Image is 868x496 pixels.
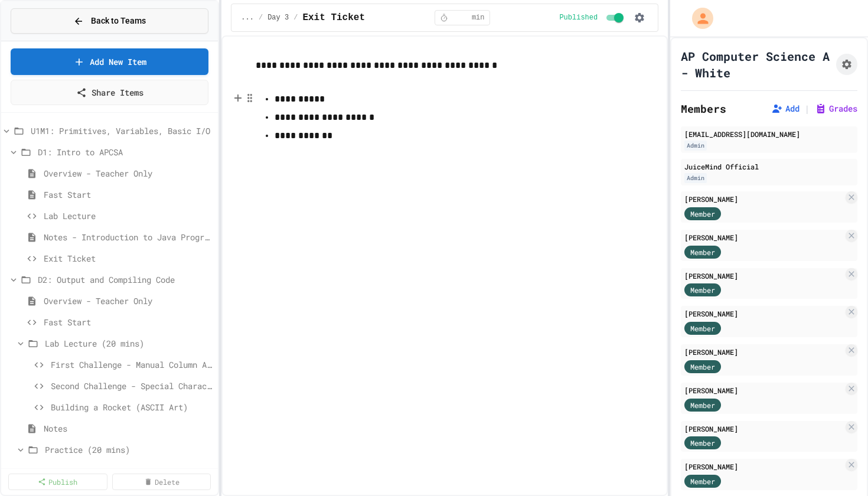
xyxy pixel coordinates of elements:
[51,358,213,371] span: First Challenge - Manual Column Alignment
[681,100,726,117] h2: Members
[771,103,800,115] button: Add
[267,13,289,22] span: Day 3
[684,461,843,472] div: [PERSON_NAME]
[690,247,715,257] span: Member
[44,210,213,222] span: Lab Lecture
[684,173,707,183] div: Admin
[91,15,146,27] span: Back to Teams
[690,323,715,334] span: Member
[684,347,843,357] div: [PERSON_NAME]
[11,48,208,75] a: Add New Item
[690,400,715,410] span: Member
[680,5,716,32] div: My Account
[259,13,263,22] span: /
[684,194,843,204] div: [PERSON_NAME]
[8,474,107,490] a: Publish
[684,270,843,281] div: [PERSON_NAME]
[684,385,843,396] div: [PERSON_NAME]
[44,252,213,265] span: Exit Ticket
[38,273,213,286] span: D2: Output and Compiling Code
[836,54,857,75] button: Assignment Settings
[559,11,626,25] div: Content is published and visible to students
[11,80,208,105] a: Share Items
[684,129,854,139] div: [EMAIL_ADDRESS][DOMAIN_NAME]
[44,316,213,328] span: Fast Start
[45,337,213,350] span: Lab Lecture (20 mins)
[112,474,211,490] a: Delete
[690,208,715,219] span: Member
[690,285,715,295] span: Member
[472,13,485,22] span: min
[44,295,213,307] span: Overview - Teacher Only
[684,161,854,172] div: JuiceMind Official
[293,13,298,22] span: /
[684,232,843,243] div: [PERSON_NAME]
[11,8,208,34] button: Back to Teams
[302,11,365,25] span: Exit Ticket
[44,188,213,201] span: Fast Start
[241,13,254,22] span: ...
[815,103,857,115] button: Grades
[45,443,213,456] span: Practice (20 mins)
[38,146,213,158] span: D1: Intro to APCSA
[690,476,715,487] span: Member
[44,167,213,180] span: Overview - Teacher Only
[31,125,213,137] span: U1M1: Primitives, Variables, Basic I/O
[559,13,598,22] span: Published
[51,380,213,392] span: Second Challenge - Special Characters
[44,422,213,435] span: Notes
[804,102,810,116] span: |
[690,438,715,448] span: Member
[44,231,213,243] span: Notes - Introduction to Java Programming
[51,401,213,413] span: Building a Rocket (ASCII Art)
[684,141,707,151] div: Admin
[690,361,715,372] span: Member
[681,48,831,81] h1: AP Computer Science A - White
[684,308,843,319] div: [PERSON_NAME]
[684,423,843,434] div: [PERSON_NAME]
